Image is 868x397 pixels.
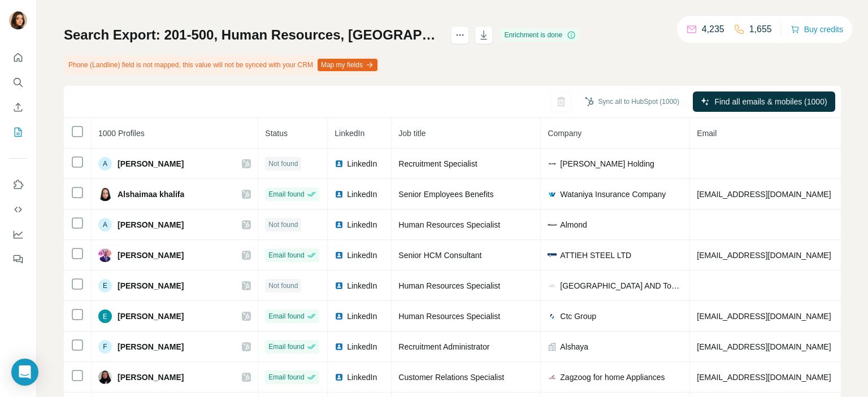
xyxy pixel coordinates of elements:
span: Human Resources Specialist [398,281,500,290]
img: Avatar [98,370,112,384]
span: [PERSON_NAME] [118,341,184,352]
span: LinkedIn [347,189,377,200]
span: [EMAIL_ADDRESS][DOMAIN_NAME] [697,373,831,382]
span: Recruitment Specialist [398,159,477,168]
span: [EMAIL_ADDRESS][DOMAIN_NAME] [697,342,831,351]
span: [GEOGRAPHIC_DATA] AND Towers فندق و [GEOGRAPHIC_DATA] [560,280,683,291]
button: My lists [9,122,27,142]
img: LinkedIn logo [335,220,344,229]
span: [PERSON_NAME] [118,158,184,169]
div: A [98,157,112,171]
img: company-logo [548,190,557,199]
img: Avatar [98,187,112,201]
span: Email [697,129,717,138]
img: LinkedIn logo [335,312,344,321]
span: Zagzoog for home Appliances [560,372,665,383]
span: [PERSON_NAME] Holding [560,158,654,169]
span: LinkedIn [347,311,377,322]
div: E [98,279,112,293]
span: Email found [268,342,304,352]
button: Buy credits [791,21,843,37]
button: Find all emails & mobiles (1000) [693,91,835,112]
span: LinkedIn [347,280,377,291]
span: Almond [560,219,587,230]
span: Email found [268,311,304,321]
div: A [98,218,112,232]
button: Dashboard [9,224,27,245]
span: Alshaya [560,341,588,352]
span: Not found [268,159,298,169]
span: Not found [268,220,298,230]
div: F [98,340,112,354]
span: LinkedIn [347,341,377,352]
img: Avatar [98,248,112,262]
span: Senior Employees Benefits [398,190,493,199]
span: Email found [268,372,304,382]
img: LinkedIn logo [335,281,344,290]
p: 1,655 [749,23,772,36]
img: company-logo [548,312,557,321]
div: Open Intercom Messenger [11,359,38,386]
span: 1000 Profiles [98,129,145,138]
span: [PERSON_NAME] [118,311,184,322]
img: company-logo [548,373,557,382]
span: LinkedIn [347,158,377,169]
span: [PERSON_NAME] [118,250,184,261]
div: Phone (Landline) field is not mapped, this value will not be synced with your CRM [64,55,380,75]
img: LinkedIn logo [335,190,344,199]
span: LinkedIn [347,219,377,230]
span: Recruitment Administrator [398,342,489,351]
span: [EMAIL_ADDRESS][DOMAIN_NAME] [697,251,831,260]
img: company-logo [548,251,557,260]
span: Customer Relations Specialist [398,373,504,382]
span: [EMAIL_ADDRESS][DOMAIN_NAME] [697,190,831,199]
span: ATTIEH STEEL LTD [560,250,631,261]
button: actions [451,26,469,44]
img: LinkedIn logo [335,342,344,351]
span: [EMAIL_ADDRESS][DOMAIN_NAME] [697,312,831,321]
span: Company [548,129,581,138]
span: Email found [268,189,304,199]
span: Human Resources Specialist [398,220,500,229]
div: Enrichment is done [501,28,579,42]
span: Status [265,129,288,138]
button: Search [9,72,27,93]
button: Sync all to HubSpot (1000) [577,93,687,110]
button: Use Surfe on LinkedIn [9,174,27,195]
img: LinkedIn logo [335,373,344,382]
img: company-logo [548,281,557,290]
button: Use Surfe API [9,199,27,220]
span: Human Resources Specialist [398,312,500,321]
span: LinkedIn [335,129,364,138]
span: [PERSON_NAME] [118,280,184,291]
button: Enrich CSV [9,97,27,117]
span: Email found [268,250,304,260]
button: Feedback [9,249,27,269]
span: Job title [398,129,426,138]
span: Wataniya Insurance Company [560,189,666,200]
img: company-logo [548,220,557,229]
span: LinkedIn [347,250,377,261]
p: 4,235 [702,23,724,36]
img: LinkedIn logo [335,159,344,168]
button: Map my fields [318,59,377,71]
span: Alshaimaa khalifa [118,189,184,200]
span: Find all emails & mobiles (1000) [714,96,827,107]
img: Avatar [98,309,112,323]
span: Not found [268,281,298,291]
img: LinkedIn logo [335,251,344,260]
span: Ctc Group [560,311,596,322]
span: Senior HCM Consultant [398,251,481,260]
img: Avatar [9,11,27,29]
span: [PERSON_NAME] [118,372,184,383]
button: Quick start [9,47,27,68]
img: company-logo [548,159,557,168]
span: [PERSON_NAME] [118,219,184,230]
h1: Search Export: 201-500, Human Resources, [GEOGRAPHIC_DATA], Retail, Hospitality, Financial Servic... [64,26,441,44]
span: LinkedIn [347,372,377,383]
